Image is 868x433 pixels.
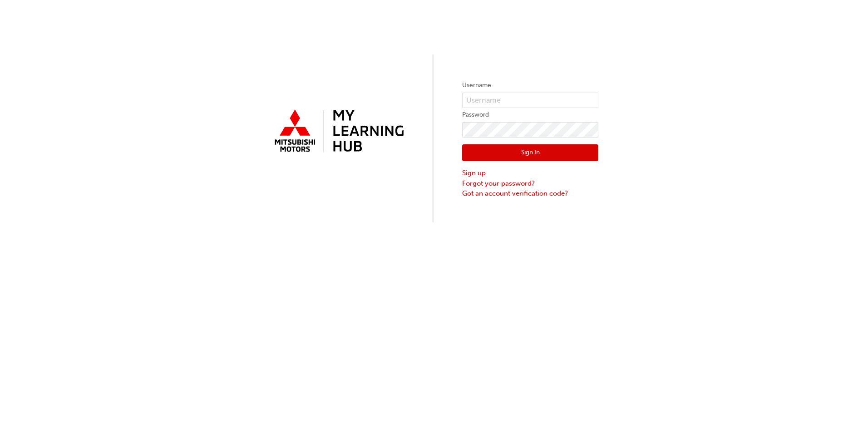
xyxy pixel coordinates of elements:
a: Forgot your password? [462,178,598,189]
a: Got an account verification code? [462,188,598,199]
img: mmal [270,106,406,157]
label: Username [462,80,598,91]
a: Sign up [462,168,598,178]
input: Username [462,93,598,108]
label: Password [462,109,598,120]
button: Sign In [462,144,598,162]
